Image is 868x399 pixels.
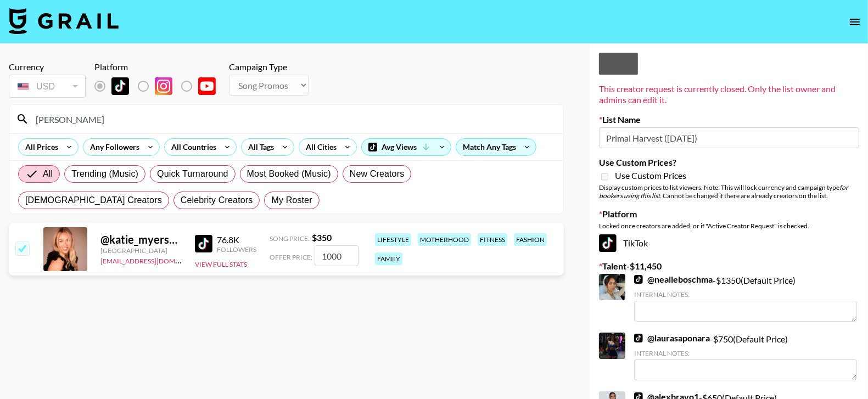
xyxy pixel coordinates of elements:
[599,183,859,200] div: Display custom prices to list viewers. Note: This will lock currency and campaign type . Cannot b...
[456,139,536,155] div: Match Any Tags
[844,11,866,33] button: open drawer
[181,194,253,207] span: Celebrity Creators
[111,77,129,95] img: TikTok
[242,139,276,155] div: All Tags
[634,275,643,284] img: TikTok
[198,77,216,95] img: YouTube
[362,139,451,155] div: Avg Views
[25,194,162,207] span: [DEMOGRAPHIC_DATA] Creators
[100,246,182,255] div: [GEOGRAPHIC_DATA]
[195,260,247,268] button: View Full Stats
[11,77,83,96] div: USD
[375,252,402,265] div: family
[100,255,211,265] a: [EMAIL_ADDRESS][DOMAIN_NAME]
[599,83,859,105] div: This creator request is currently closed. Only the list owner and admins can edit it.
[599,183,848,200] em: for bookers using this list
[634,290,857,299] div: Internal Notes:
[634,274,857,322] div: - $ 1350 (Default Price)
[155,77,172,95] img: Instagram
[217,234,256,245] div: 76.8K
[315,245,359,266] input: 350
[599,261,859,272] label: Talent - $ 11,450
[634,333,710,344] a: @laurasaponara
[19,139,60,155] div: All Prices
[599,234,617,252] img: TikTok
[247,167,331,181] span: Most Booked (Music)
[100,233,182,246] div: @ katie_myers12
[229,61,309,72] div: Campaign Type
[94,75,225,98] div: Remove selected talent to change platforms
[634,349,857,357] div: Internal Notes:
[634,274,713,285] a: @nealieboschma
[418,233,471,246] div: motherhood
[217,245,256,254] div: Followers
[599,234,859,252] div: TikTok
[94,61,225,72] div: Platform
[350,167,405,181] span: New Creators
[9,61,86,72] div: Currency
[634,333,857,380] div: - $ 750 (Default Price)
[271,194,312,207] span: My Roster
[599,53,638,75] button: Save
[29,110,557,128] input: Search by User Name
[270,253,312,261] span: Offer Price:
[299,139,339,155] div: All Cities
[9,72,86,100] div: Remove selected talent to change your currency
[599,222,859,230] div: Locked once creators are added, or if "Active Creator Request" is checked.
[165,139,219,155] div: All Countries
[375,233,411,246] div: lifestyle
[478,233,507,246] div: fitness
[312,232,332,243] strong: $ 350
[71,167,138,181] span: Trending (Music)
[634,334,643,342] img: TikTok
[599,114,859,125] label: List Name
[83,139,142,155] div: Any Followers
[270,234,310,243] span: Song Price:
[9,8,119,34] img: Grail Talent
[615,170,686,181] span: Use Custom Prices
[599,157,859,168] label: Use Custom Prices?
[599,209,859,220] label: Platform
[157,167,228,181] span: Quick Turnaround
[195,235,212,252] img: TikTok
[514,233,547,246] div: fashion
[43,167,53,181] span: All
